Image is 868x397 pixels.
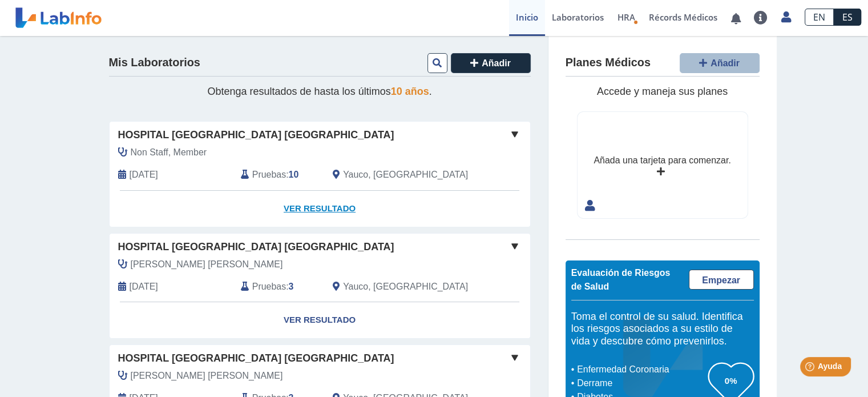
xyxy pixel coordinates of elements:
[110,191,530,227] a: Ver Resultado
[597,86,728,97] span: Accede y maneja sus planes
[130,280,158,294] span: 2025-09-15
[252,280,286,294] span: Pruebas
[574,363,708,376] li: Enfermedad Coronaria
[232,168,324,182] div: :
[708,374,754,388] h3: 0%
[710,58,740,68] span: Añadir
[482,58,511,68] span: Añadir
[118,127,394,143] span: Hospital [GEOGRAPHIC_DATA] [GEOGRAPHIC_DATA]
[617,11,635,23] span: HRA
[130,168,158,182] span: 2025-09-25
[289,170,299,179] b: 10
[566,56,651,70] h4: Planes Médicos
[689,270,754,290] a: Empezar
[118,351,394,366] span: Hospital [GEOGRAPHIC_DATA] [GEOGRAPHIC_DATA]
[391,86,429,97] span: 10 años
[232,280,324,294] div: :
[805,9,834,26] a: EN
[571,311,754,348] h5: Toma el control de su salud. Identifica los riesgos asociados a su estilo de vida y descubre cómo...
[680,53,760,73] button: Añadir
[131,369,283,383] span: Delgado Moura, Janitza
[289,282,294,291] b: 3
[252,168,286,182] span: Pruebas
[834,9,861,26] a: ES
[343,168,468,182] span: Yauco, PR
[109,56,200,70] h4: Mis Laboratorios
[110,302,530,338] a: Ver Resultado
[343,280,468,294] span: Yauco, PR
[118,239,394,255] span: Hospital [GEOGRAPHIC_DATA] [GEOGRAPHIC_DATA]
[207,86,431,97] span: Obtenga resultados de hasta los últimos .
[594,154,730,167] div: Añada una tarjeta para comenzar.
[131,258,283,271] span: Baez Collado, Jorge
[571,268,671,291] span: Evaluación de Riesgos de Salud
[574,376,708,390] li: Derrame
[451,53,531,73] button: Añadir
[702,275,740,285] span: Empezar
[131,146,207,159] span: Non Staff, Member
[766,352,855,384] iframe: Help widget launcher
